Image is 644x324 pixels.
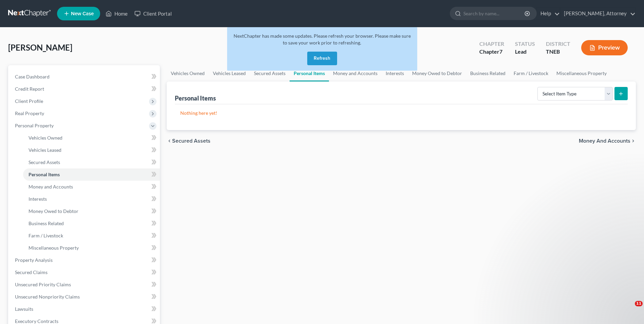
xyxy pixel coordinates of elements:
[167,65,209,82] a: Vehicles Owned
[29,196,47,202] span: Interests
[479,48,504,56] div: Chapter
[10,291,160,303] a: Unsecured Nonpriority Claims
[29,208,78,214] span: Money Owed to Debtor
[15,306,33,312] span: Lawsuits
[23,193,160,205] a: Interests
[234,33,411,46] span: NextChapter has made some updates. Please refresh your browser. Please make sure to save your wor...
[630,138,636,144] i: chevron_right
[23,205,160,217] a: Money Owed to Debtor
[29,147,61,153] span: Vehicles Leased
[546,48,570,56] div: TNEB
[510,65,552,82] a: Farm / Livestock
[546,40,570,48] div: District
[102,7,131,20] a: Home
[167,138,210,144] button: chevron_left Secured Assets
[479,40,504,48] div: Chapter
[29,220,64,226] span: Business Related
[15,318,58,324] span: Executory Contracts
[10,71,160,83] a: Case Dashboard
[172,138,210,144] span: Secured Assets
[15,86,44,92] span: Credit Report
[15,98,43,104] span: Client Profile
[29,233,63,238] span: Farm / Livestock
[307,52,337,65] button: Refresh
[23,217,160,230] a: Business Related
[499,48,502,55] span: 7
[515,48,535,56] div: Lead
[71,11,94,16] span: New Case
[10,278,160,291] a: Unsecured Priority Claims
[581,40,628,55] button: Preview
[15,257,53,263] span: Property Analysis
[29,135,62,141] span: Vehicles Owned
[23,181,160,193] a: Money and Accounts
[635,301,643,306] span: 11
[621,301,637,317] iframe: Intercom live chat
[29,245,79,251] span: Miscellaneous Property
[579,138,636,144] button: Money and Accounts chevron_right
[15,110,44,116] span: Real Property
[23,230,160,242] a: Farm / Livestock
[209,65,250,82] a: Vehicles Leased
[466,65,510,82] a: Business Related
[131,7,175,20] a: Client Portal
[15,123,54,128] span: Personal Property
[10,254,160,266] a: Property Analysis
[29,172,60,177] span: Personal Items
[15,269,48,275] span: Secured Claims
[180,110,622,116] p: Nothing here yet!
[167,138,172,144] i: chevron_left
[537,7,560,20] a: Help
[15,74,50,79] span: Case Dashboard
[175,94,216,102] div: Personal Items
[10,266,160,278] a: Secured Claims
[10,83,160,95] a: Credit Report
[23,144,160,156] a: Vehicles Leased
[560,7,636,20] a: [PERSON_NAME], Attorney
[463,7,526,20] input: Search by name...
[579,138,630,144] span: Money and Accounts
[29,184,73,190] span: Money and Accounts
[8,42,72,52] span: [PERSON_NAME]
[552,65,611,82] a: Miscellaneous Property
[23,132,160,144] a: Vehicles Owned
[23,168,160,181] a: Personal Items
[10,303,160,315] a: Lawsuits
[515,40,535,48] div: Status
[15,282,71,287] span: Unsecured Priority Claims
[23,156,160,168] a: Secured Assets
[23,242,160,254] a: Miscellaneous Property
[408,65,466,82] a: Money Owed to Debtor
[29,159,60,165] span: Secured Assets
[15,294,80,300] span: Unsecured Nonpriority Claims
